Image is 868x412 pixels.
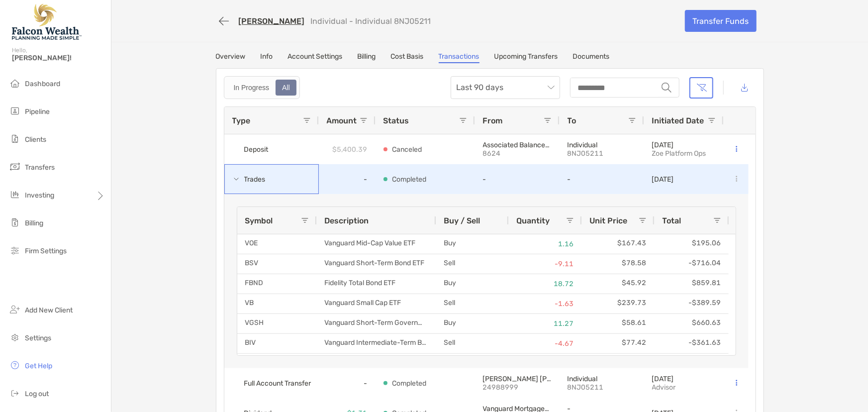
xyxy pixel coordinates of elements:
[237,234,317,254] div: VOE
[228,81,275,95] div: In Progress
[568,175,636,184] p: -
[317,334,436,353] div: Vanguard Intermediate-Term Bond ETF
[9,359,21,371] img: get-help icon
[444,216,481,225] span: Buy / Sell
[582,254,655,274] div: $78.58
[662,83,672,93] img: input icon
[9,105,21,117] img: pipeline icon
[652,141,706,149] p: [DATE]
[224,76,300,99] div: segmented control
[582,294,655,313] div: $239.73
[568,375,636,383] p: Individual
[9,331,21,343] img: settings icon
[517,278,574,290] p: 18.72
[317,294,436,313] div: Vanguard Small Cap ETF
[483,149,552,158] p: 8624
[25,306,73,314] span: Add New Client
[436,334,509,353] div: Sell
[317,354,436,373] div: IJTiShares S&P Small-Cap 600 Growth ETF
[232,116,251,125] span: Type
[25,163,55,172] span: Transfers
[392,173,427,186] p: Completed
[25,80,60,88] span: Dashboard
[9,189,21,201] img: investing icon
[652,116,704,125] span: Initiated Date
[317,314,436,333] div: Vanguard Short-Term Government Bond ETF
[568,149,636,158] p: 8NJ05211
[582,274,655,294] div: $45.92
[319,164,376,194] div: -
[12,54,105,62] span: [PERSON_NAME]!
[317,254,436,274] div: Vanguard Short-Term Bond ETF
[652,375,676,383] p: [DATE]
[517,337,574,350] p: -4.67
[655,234,729,254] div: $195.06
[439,52,480,63] a: Transactions
[652,175,674,184] p: [DATE]
[573,52,610,63] a: Documents
[568,116,577,125] span: To
[9,77,21,89] img: dashboard icon
[436,234,509,254] div: Buy
[655,254,729,274] div: -$716.04
[685,10,757,32] a: Transfer Funds
[483,175,552,184] p: -
[655,354,729,373] div: $193.92
[237,314,317,333] div: VGSH
[517,258,574,270] p: -9.11
[25,219,43,227] span: Billing
[582,334,655,353] div: $77.42
[12,4,82,40] img: Falcon Wealth Planning Logo
[277,81,295,95] div: All
[216,52,246,63] a: Overview
[590,216,628,225] span: Unit Price
[483,116,503,125] span: From
[237,254,317,274] div: BSV
[457,77,554,99] span: Last 90 days
[494,52,558,63] a: Upcoming Transfers
[689,77,713,99] button: Clear filters
[9,216,21,228] img: billing icon
[317,234,436,254] div: Vanguard Mid-Cap Value ETF
[237,334,317,353] div: BIV
[655,274,729,294] div: $859.81
[436,294,509,313] div: Sell
[25,247,67,255] span: Firm Settings
[237,354,317,373] div: IJT
[288,52,343,63] a: Account Settings
[244,171,266,188] span: Trades
[239,16,305,26] a: [PERSON_NAME]
[311,16,431,26] p: Individual - Individual 8NJ05211
[384,116,409,125] span: Status
[483,383,552,392] p: 24988999
[261,52,273,63] a: Info
[568,383,636,392] p: 8NJ05211
[25,107,50,116] span: Pipeline
[582,354,655,373] div: $133.47
[25,191,54,200] span: Investing
[317,274,436,294] div: Fidelity Total Bond ETF
[517,317,574,330] p: 11.27
[582,314,655,333] div: $58.61
[25,135,46,144] span: Clients
[237,274,317,294] div: FBND
[244,141,269,158] span: Deposit
[25,362,52,370] span: Get Help
[655,334,729,353] div: -$361.63
[25,390,49,398] span: Log out
[652,383,676,392] p: advisor
[655,314,729,333] div: $660.63
[483,375,552,383] p: CHARLES SCHWAB & CO., INC.
[237,294,317,313] div: VB
[327,116,357,125] span: Amount
[663,216,681,225] span: Total
[652,149,706,158] p: zoe_platform_ops
[517,216,550,225] span: Quantity
[333,143,368,156] p: $5,400.39
[436,314,509,333] div: Buy
[436,354,509,373] div: Buy
[568,141,636,149] p: Individual
[655,294,729,313] div: -$389.59
[9,304,21,315] img: add_new_client icon
[9,133,21,145] img: clients icon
